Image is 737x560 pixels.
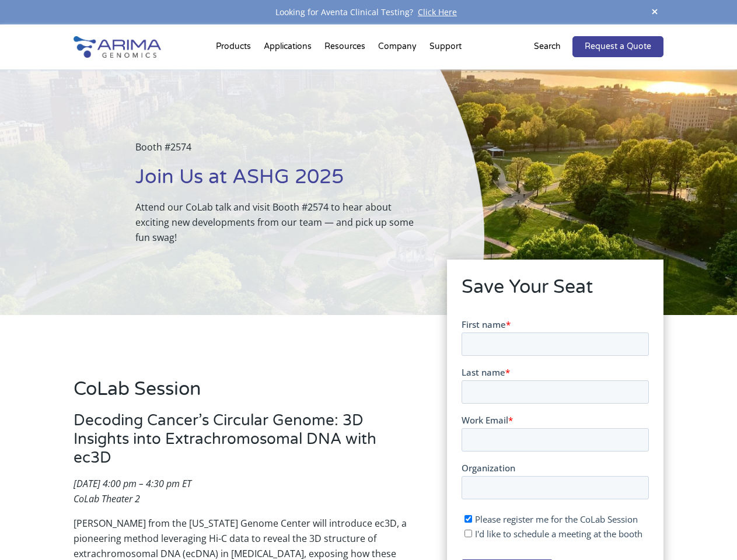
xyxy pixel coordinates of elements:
p: Search [534,39,561,54]
h1: Join Us at ASHG 2025 [135,164,425,199]
em: [DATE] 4:00 pm – 4:30 pm ET [74,477,191,490]
h2: CoLab Session [74,376,414,411]
em: CoLab Theater 2 [74,492,140,505]
a: Request a Quote [572,36,663,57]
a: Click Here [413,6,462,17]
p: Booth #2574 [135,139,425,164]
div: Looking for Aventa Clinical Testing? [74,5,663,20]
h3: Decoding Cancer’s Circular Genome: 3D Insights into Extrachromosomal DNA with ec3D [74,411,414,476]
img: Arima-Genomics-logo [74,36,161,58]
p: Attend our CoLab talk and visit Booth #2574 to hear about exciting new developments from our team... [135,199,425,245]
h2: Save Your Seat [462,274,649,309]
